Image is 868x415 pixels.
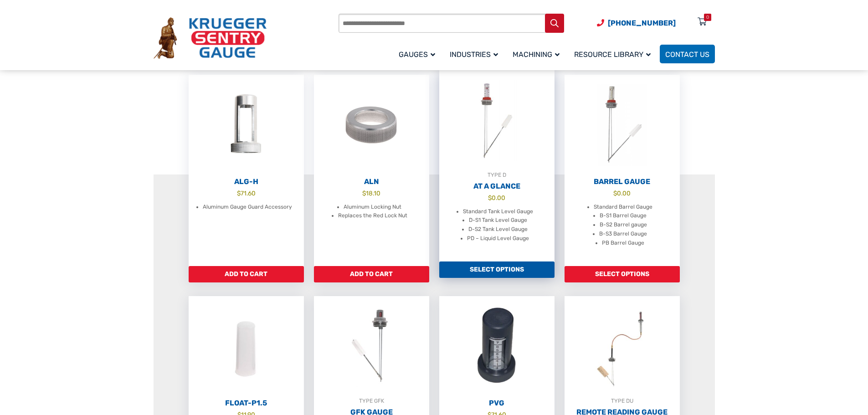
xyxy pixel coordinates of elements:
a: Barrel Gauge $0.00 Standard Barrel Gauge B-S1 Barrel Gauge B-S2 Barrel gauge B-S3 Barrel Gauge PB... [565,75,680,266]
img: ALG-OF [189,75,304,175]
span: [PHONE_NUMBER] [608,19,676,27]
span: Contact Us [665,50,709,59]
a: ALG-H $71.60 Aluminum Gauge Guard Accessory [189,75,304,266]
a: Resource Library [569,43,660,65]
bdi: 0.00 [488,194,505,201]
li: PD – Liquid Level Gauge [467,234,529,243]
h2: ALN [314,177,429,186]
img: Float-P1.5 [189,296,304,396]
h2: At A Glance [439,182,555,191]
h2: PVG [439,399,555,408]
span: $ [488,194,492,201]
span: Gauges [399,50,435,59]
div: 0 [706,14,709,21]
li: Aluminum Locking Nut [344,203,401,212]
li: B-S1 Barrel Gauge [600,211,647,220]
bdi: 18.10 [362,190,380,197]
div: TYPE DU [565,396,680,405]
div: TYPE GFK [314,396,429,405]
a: Phone Number (920) 434-8860 [597,17,676,29]
a: Add to cart: “At A Glance” [439,261,555,278]
img: PVG [439,296,555,396]
a: Gauges [393,43,444,65]
h2: Float-P1.5 [189,399,304,408]
a: ALN $18.10 Aluminum Locking Nut Replaces the Red Lock Nut [314,75,429,266]
li: D-S2 Tank Level Gauge [468,225,528,234]
span: Resource Library [574,50,651,59]
li: D-S1 Tank Level Gauge [469,216,527,225]
img: ALN [314,75,429,175]
div: TYPE D [439,170,555,179]
a: Add to cart: “Barrel Gauge” [565,266,680,282]
span: $ [362,190,366,197]
img: At A Glance [439,70,555,170]
img: Remote Reading Gauge [565,296,680,396]
h2: ALG-H [189,177,304,186]
a: TYPE DAt A Glance $0.00 Standard Tank Level Gauge D-S1 Tank Level Gauge D-S2 Tank Level Gauge PD ... [439,70,555,261]
img: Krueger Sentry Gauge [154,17,267,59]
a: Add to cart: “ALN” [314,266,429,282]
li: PB Barrel Gauge [602,239,644,248]
bdi: 71.60 [237,190,256,197]
li: B-S2 Barrel gauge [600,220,647,230]
img: Barrel Gauge [565,75,680,175]
li: B-S3 Barrel Gauge [599,230,647,239]
a: Machining [507,43,569,65]
a: Industries [444,43,507,65]
span: $ [613,190,617,197]
bdi: 0.00 [613,190,631,197]
li: Aluminum Gauge Guard Accessory [203,203,292,212]
li: Replaces the Red Lock Nut [338,211,407,220]
span: Machining [513,50,560,59]
a: Add to cart: “ALG-H” [189,266,304,282]
span: $ [237,190,241,197]
img: GFK Gauge [314,296,429,396]
h2: Barrel Gauge [565,177,680,186]
li: Standard Tank Level Gauge [463,207,533,216]
a: Contact Us [660,45,715,63]
span: Industries [450,50,498,59]
li: Standard Barrel Gauge [594,203,652,212]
